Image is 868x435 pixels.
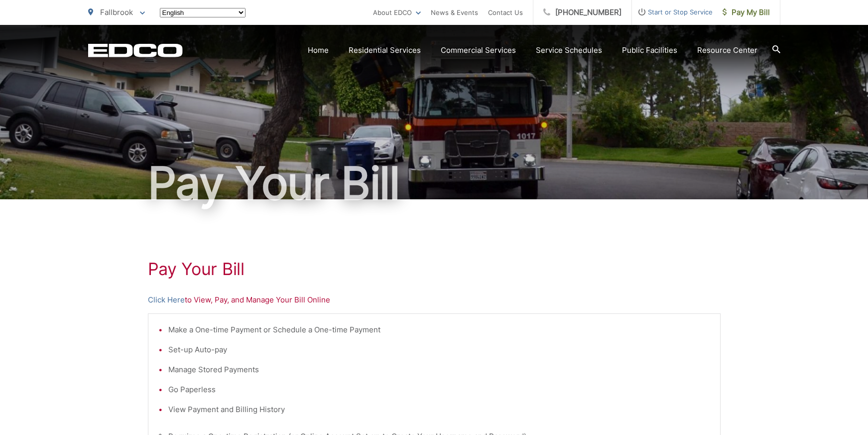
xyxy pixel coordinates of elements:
span: Fallbrook [100,7,133,17]
a: Residential Services [349,44,421,56]
span: Pay My Bill [723,6,770,18]
li: Go Paperless [168,384,710,396]
a: Public Facilities [622,44,677,56]
h1: Pay Your Bill [88,158,780,208]
a: EDCD logo. Return to the homepage. [88,43,183,57]
a: Commercial Services [441,44,516,56]
li: View Payment and Billing History [168,404,710,416]
li: Make a One-time Payment or Schedule a One-time Payment [168,324,710,336]
a: Click Here [148,294,185,306]
a: Service Schedules [536,44,602,56]
li: Manage Stored Payments [168,364,710,376]
p: to View, Pay, and Manage Your Bill Online [148,294,721,306]
a: About EDCO [373,6,421,18]
a: News & Events [431,6,478,18]
a: Home [308,44,329,56]
a: Contact Us [488,6,523,18]
h1: Pay Your Bill [148,259,721,279]
select: Select a language [160,8,246,17]
a: Resource Center [697,44,757,56]
li: Set-up Auto-pay [168,344,710,356]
